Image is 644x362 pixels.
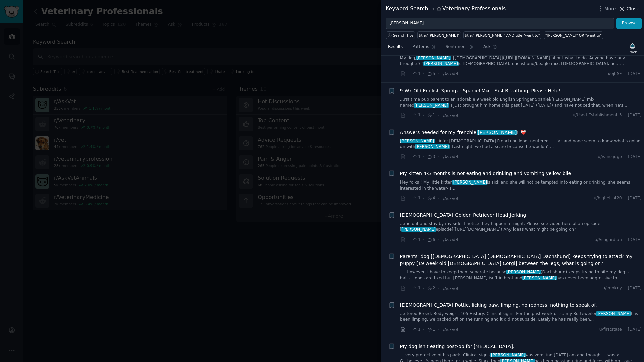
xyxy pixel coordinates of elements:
[400,269,642,281] a: .... However, I have to keep them separate because[PERSON_NAME](Dachshund) keeps trying to bite m...
[628,50,637,54] div: Track
[386,42,405,55] a: Results
[596,311,631,316] span: [PERSON_NAME]
[628,112,642,118] span: [DATE]
[423,112,424,119] span: ·
[427,112,435,118] span: 1
[438,285,439,292] span: ·
[400,138,642,150] a: [PERSON_NAME]’s info: [DEMOGRAPHIC_DATA] French bulldog, neutered. ... far and none seem to know ...
[400,179,642,191] a: Hey folks ! My little kitten[PERSON_NAME]is sick and she will not be tempted into eating or drink...
[400,221,642,233] a: ...me out and stay by my side. I notice they happen at night. Please see video here of an episode...
[412,237,420,243] span: 1
[408,195,410,202] span: ·
[423,326,424,333] span: ·
[399,139,435,143] span: [PERSON_NAME]
[400,253,642,267] span: Parents’ dog [[DEMOGRAPHIC_DATA] [DEMOGRAPHIC_DATA] Dachshund] keeps trying to attack my puppy [1...
[400,87,560,94] a: 9 Wk Old English Springer Spaniel Mix - Fast Breathing, Please Help!
[401,227,436,232] span: [PERSON_NAME]
[423,153,424,160] span: ·
[400,97,642,108] a: ...rst time pup parent to an adorable 9 week old English Springer Spaniel/[PERSON_NAME] mix named...
[412,112,420,118] span: 1
[415,144,450,149] span: [PERSON_NAME]
[410,42,438,55] a: Patterns
[400,212,526,219] a: [DEMOGRAPHIC_DATA] Golden Retriever Head Jerking
[423,195,424,202] span: ·
[628,71,642,77] span: [DATE]
[438,236,439,243] span: ·
[595,237,622,243] span: u/Ashgardian
[417,31,461,39] a: title:"[PERSON_NAME]"
[438,195,439,202] span: ·
[506,270,541,274] span: [PERSON_NAME]
[624,154,626,160] span: ·
[412,71,420,77] span: 1
[628,195,642,201] span: [DATE]
[438,70,439,77] span: ·
[441,155,459,159] span: r/AskVet
[408,112,410,119] span: ·
[423,61,459,66] span: [PERSON_NAME]
[400,55,642,67] a: My dog,[PERSON_NAME], [[DEMOGRAPHIC_DATA]]([URL][DOMAIN_NAME] about what to do. Anyone have any t...
[400,302,597,309] a: [DEMOGRAPHIC_DATA] Rottie, licking paw, limping, no redness, nothing to speak of.
[628,285,642,291] span: [DATE]
[408,236,410,243] span: ·
[427,154,435,160] span: 3
[416,56,451,60] span: [PERSON_NAME]
[603,285,622,291] span: u/jmbkny
[441,286,459,291] span: r/AskVet
[606,71,622,77] span: u/ejbSF
[430,6,434,12] span: in
[423,285,424,292] span: ·
[408,326,410,333] span: ·
[441,72,459,76] span: r/AskVet
[408,153,410,160] span: ·
[412,327,420,333] span: 1
[627,5,639,12] span: Close
[400,343,515,350] a: My dog isn't eating post-op for [MEDICAL_DATA].
[573,112,622,118] span: u/Used-Establishment-3
[386,18,614,29] input: Try a keyword related to your business
[414,103,449,108] span: [PERSON_NAME]
[624,71,626,77] span: ·
[544,31,603,39] a: "[PERSON_NAME]" OR "want to"
[427,285,435,291] span: 2
[626,41,639,55] button: Track
[400,129,526,136] span: Answers needed for my frenchie, ! ❤️‍🩹
[412,44,429,50] span: Patterns
[438,112,439,119] span: ·
[618,5,639,12] button: Close
[599,327,622,333] span: u/firststate
[400,170,571,177] a: My kitten 4-5 months is not eating and drinking and vomiting yellow bile
[522,276,557,280] span: [PERSON_NAME]
[412,195,420,201] span: 1
[463,31,541,39] a: title:"[PERSON_NAME]" AND title:"want to"
[490,353,526,357] span: [PERSON_NAME]
[408,70,410,77] span: ·
[465,33,540,38] div: title:"[PERSON_NAME]" AND title:"want to"
[386,31,415,39] button: Search Tips
[388,44,403,50] span: Results
[624,327,626,333] span: ·
[597,5,616,12] button: More
[441,113,459,118] span: r/AskVet
[427,327,435,333] span: 1
[412,285,420,291] span: 1
[400,311,642,323] a: ...utered Breed: Body weight:105 History: Clinical signs: For the past week or so my Rotteweiler[...
[616,18,642,29] button: Browse
[624,195,626,201] span: ·
[598,154,622,160] span: u/vansgogo
[446,44,467,50] span: Sentiment
[441,327,459,332] span: r/AskVet
[400,129,526,136] a: Answers needed for my frenchie,[PERSON_NAME]! ❤️‍🩹
[624,112,626,118] span: ·
[481,42,500,55] a: Ask
[408,285,410,292] span: ·
[628,154,642,160] span: [DATE]
[427,195,435,201] span: 4
[545,33,602,38] div: "[PERSON_NAME]" OR "want to"
[438,326,439,333] span: ·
